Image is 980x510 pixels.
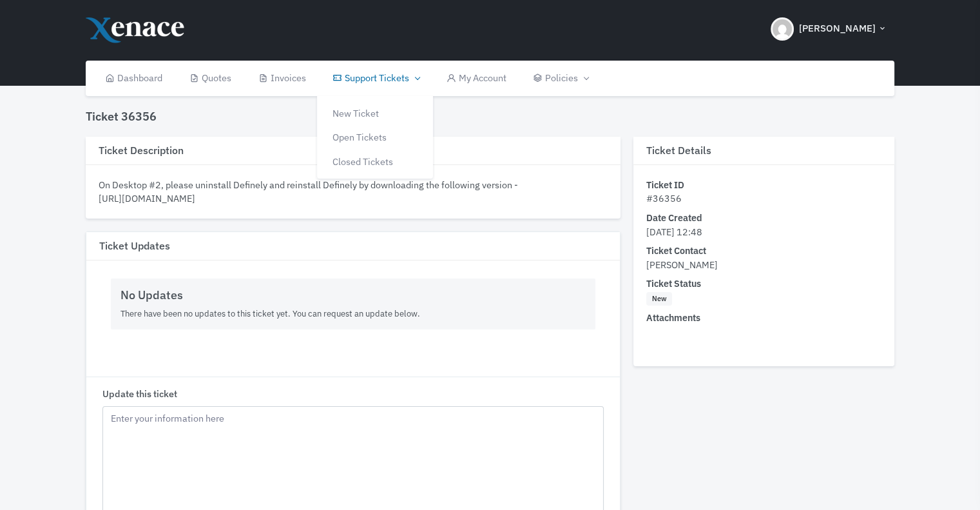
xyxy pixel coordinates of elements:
a: Open Tickets [317,125,433,150]
a: Closed Tickets [317,150,433,174]
span: [DATE] 12:48 [646,226,702,238]
button: [PERSON_NAME] [763,6,894,52]
h3: Ticket Description [86,137,621,165]
span: New [646,292,672,306]
span: [PERSON_NAME] [798,21,875,36]
h3: Ticket Updates [86,232,620,260]
h4: Ticket 36356 [86,110,157,124]
a: Quotes [176,61,245,96]
img: Header Avatar [771,17,794,41]
label: Update this ticket [102,387,177,401]
a: New Ticket [317,101,433,126]
dt: Date Created [646,211,881,225]
a: Support Tickets [319,61,432,96]
div: Support Tickets [317,96,433,179]
span: [PERSON_NAME] [646,259,718,271]
dt: Attachments [646,311,881,325]
dt: Ticket ID [646,178,881,192]
dt: Ticket Contact [646,244,881,258]
a: Policies [519,61,601,96]
span: #36356 [646,192,682,204]
h5: No Updates [120,288,586,302]
a: Dashboard [92,61,177,96]
h3: Ticket Details [633,137,894,165]
dt: Ticket Status [646,277,881,291]
div: On Desktop #2, please uninstall Definely and reinstall Definely by downloading the following vers... [99,178,608,206]
p: There have been no updates to this ticket yet. You can request an update below. [120,308,586,320]
a: Invoices [245,61,320,96]
a: My Account [433,61,520,96]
